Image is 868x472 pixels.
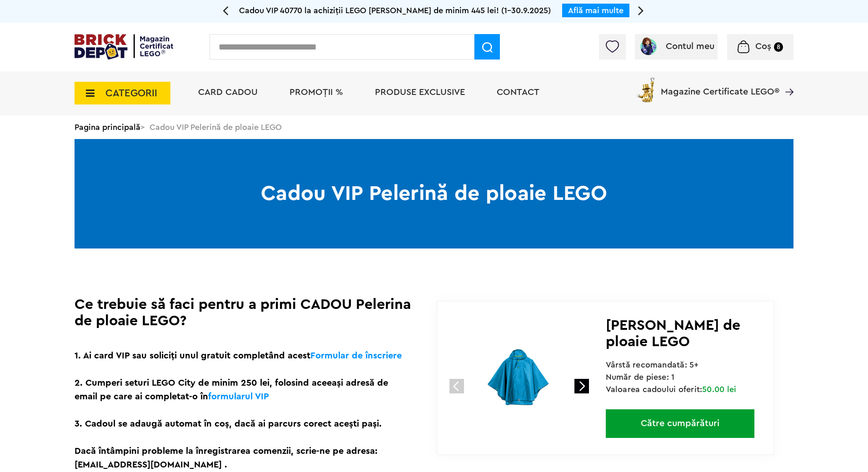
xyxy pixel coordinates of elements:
[774,42,783,52] small: 8
[458,318,579,439] img: 109894-cadou-lego.jpg
[755,42,771,51] span: Coș
[239,6,551,15] span: Cadou VIP 40770 la achiziții LEGO [PERSON_NAME] de minim 445 lei! (1-30.9.2025)
[75,115,793,139] div: > Cadou VIP Pelerină de ploaie LEGO
[375,88,465,97] a: Produse exclusive
[666,42,714,51] span: Contul meu
[105,88,157,98] span: CATEGORII
[75,139,793,248] h1: Cadou VIP Pelerină de ploaie LEGO
[606,409,754,438] a: Către cumpărături
[606,361,699,369] span: Vârstă recomandată: 5+
[606,373,675,381] span: Număr de piese: 1
[75,349,411,472] p: 1. Ai card VIP sau soliciți unul gratuit completând acest 2. Cumperi seturi LEGO City de minim 25...
[75,296,411,329] h1: Ce trebuie să faci pentru a primi CADOU Pelerina de ploaie LEGO?
[497,88,539,97] a: Contact
[606,318,740,349] span: [PERSON_NAME] de ploaie LEGO
[289,88,343,97] a: PROMOȚII %
[606,385,737,393] span: Valoarea cadoului oferit:
[639,42,714,51] a: Contul meu
[702,385,736,393] span: 50.00 lei
[779,75,793,84] a: Magazine Certificate LEGO®
[568,6,624,15] a: Află mai multe
[208,392,269,401] a: formularul VIP
[75,123,140,131] a: Pagina principală
[310,351,402,360] a: Formular de înscriere
[198,88,258,97] a: Card Cadou
[661,75,779,96] span: Magazine Certificate LEGO®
